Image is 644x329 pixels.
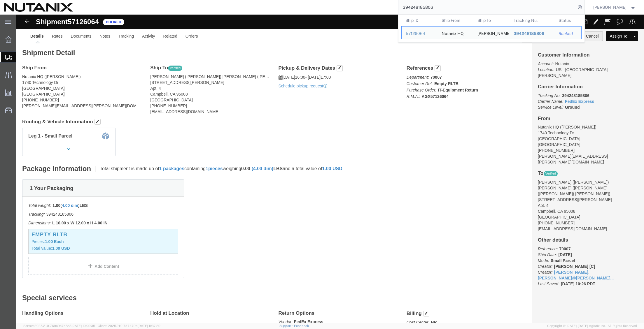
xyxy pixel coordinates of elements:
a: Feedback [294,324,309,328]
div: 394248185806 [513,31,550,37]
div: Nutanix HQ [441,27,463,39]
th: Ship To [473,15,510,26]
th: Ship ID [401,15,437,26]
div: Booked [559,31,577,37]
table: Search Results [401,15,584,42]
button: [PERSON_NAME] [593,4,636,11]
span: [DATE] 10:09:35 [71,324,95,328]
iframe: FS Legacy Container [16,15,644,323]
span: Stephanie Guadron [593,4,626,10]
div: 57126064 [406,31,433,37]
th: Tracking Nu. [509,15,554,26]
input: Search for shipment number, reference number [398,0,576,14]
span: 394248185806 [513,31,544,36]
span: Copyright © [DATE]-[DATE] Agistix Inc., All Rights Reserved [547,323,637,328]
span: [DATE] 11:37:29 [138,324,160,328]
th: Ship From [437,15,473,26]
span: Server: 2025.21.0-769a9a7b8c3 [23,324,95,328]
span: Client: 2025.21.0-7d7479b [98,324,160,328]
a: Support [279,324,294,328]
img: logo [4,3,73,12]
th: Status [554,15,582,26]
div: Robert (Bob) Leonis [477,27,505,39]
